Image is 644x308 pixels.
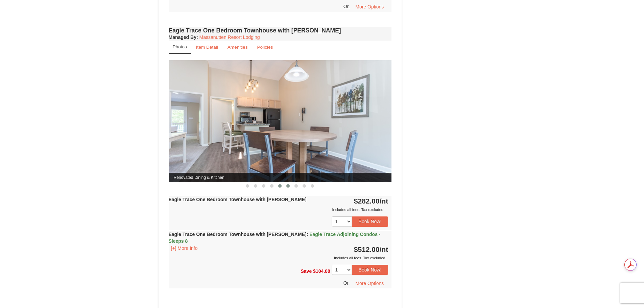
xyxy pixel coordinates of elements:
span: /nt [380,197,388,205]
span: Eagle Trace Adjoining Condos - Sleeps 8 [169,232,381,244]
span: Save [301,268,312,274]
a: Photos [169,41,191,54]
div: Includes all fees. Tax excluded. [169,255,388,261]
button: [+] More Info [169,244,200,252]
div: Includes all fees. Tax excluded. [169,206,388,213]
strong: Eagle Trace One Bedroom Townhouse with [PERSON_NAME] [169,232,381,244]
span: $104.00 [313,268,330,274]
button: More Options [351,2,388,12]
span: $512.00 [354,245,380,253]
a: Massanutten Resort Lodging [199,34,260,40]
span: Or, [343,3,350,9]
small: Amenities [228,45,248,50]
a: Policies [253,41,277,54]
h4: Eagle Trace One Bedroom Townhouse with [PERSON_NAME] [169,27,392,34]
span: Managed By [169,34,196,40]
span: Or, [343,280,350,286]
span: Renovated Dining & Kitchen [169,173,392,182]
strong: : [169,34,198,40]
span: : [307,232,308,237]
span: /nt [380,245,388,253]
small: Item Detail [196,45,218,50]
img: Renovated Dining & Kitchen [169,60,392,182]
strong: $282.00 [354,197,388,205]
a: Item Detail [192,41,222,54]
strong: Eagle Trace One Bedroom Townhouse with [PERSON_NAME] [169,197,307,202]
button: Book Now! [352,216,388,227]
button: More Options [351,278,388,288]
small: Policies [257,45,273,50]
button: Book Now! [352,265,388,275]
a: Amenities [223,41,252,54]
small: Photos [173,44,187,49]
